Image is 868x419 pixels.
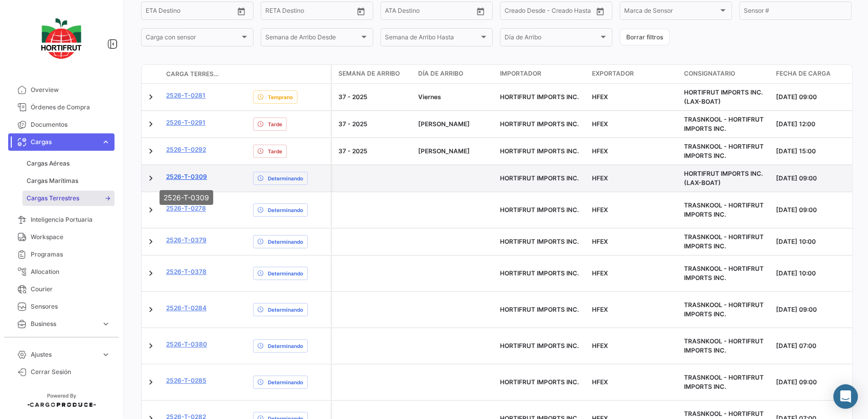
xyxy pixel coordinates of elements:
span: Día de Arribo [418,69,463,78]
span: Carga Terrestre # [166,69,219,79]
button: Borrar filtros [620,29,670,45]
span: Fecha de carga [776,69,831,78]
button: Open calendar [473,4,488,19]
a: 2526-T-0285 [166,376,207,385]
a: Cargas Marítimas [22,173,115,189]
a: Órdenes de Compra [8,99,115,116]
span: Documentos [31,120,110,129]
a: Cargas Terrestres [22,191,115,206]
a: 2526-T-0291 [166,118,205,127]
a: Expand/Collapse Row [146,268,156,278]
span: Cargas Marítimas [27,176,78,185]
datatable-header-cell: Carga Terrestre # [162,65,223,83]
span: [DATE] 09:00 [776,206,817,214]
a: Expand/Collapse Row [146,377,156,387]
a: Courier [8,281,115,298]
span: Determinando [268,306,303,314]
span: Business [31,319,97,329]
button: Open calendar [592,4,608,19]
a: Expand/Collapse Row [146,237,156,247]
span: HORTIFRUT IMPORTS INC. [500,238,579,245]
input: Desde [146,9,164,16]
span: Tarde [268,120,282,128]
a: Expand/Collapse Row [146,146,156,156]
span: Carga con sensor [146,35,240,42]
span: HORTIFRUT IMPORTS INC. [500,378,579,386]
span: TRASNKOOL - HORTIFRUT IMPORTS INC. [684,265,764,282]
span: HORTIFRUT IMPORTS INC. [500,120,579,128]
span: Determinando [268,378,303,386]
span: Workspace [31,232,110,242]
button: Open calendar [353,4,369,19]
a: Programas [8,246,115,263]
span: Importador [500,69,541,78]
span: TRASNKOOL - HORTIFRUT IMPORTS INC. [684,337,764,354]
input: Desde [265,9,284,16]
span: expand_more [101,319,110,329]
datatable-header-cell: Fecha de carga [772,65,864,83]
span: HFEX [592,206,608,214]
span: HORTIFRUT IMPORTS INC. (LAX-BOAT) [684,170,763,187]
a: Expand/Collapse Row [146,205,156,215]
span: [DATE] 09:00 [776,306,817,313]
input: Hasta [291,9,333,16]
span: HORTIFRUT IMPORTS INC. [500,174,579,182]
span: [DATE] 15:00 [776,147,816,155]
span: Exportador [592,69,634,78]
span: TRASNKOOL - HORTIFRUT IMPORTS INC. [684,301,764,318]
span: HORTIFRUT IMPORTS INC. (LAX-BOAT) [684,88,763,105]
datatable-header-cell: Consignatario [680,65,772,83]
a: 2526-T-0292 [166,145,206,154]
span: TRASNKOOL - HORTIFRUT IMPORTS INC. [684,201,764,218]
div: [PERSON_NAME] [418,120,492,129]
div: 37 - 2025 [338,147,410,156]
span: [DATE] 09:00 [776,93,817,101]
datatable-header-cell: Semana de Arribo [332,65,414,83]
a: Expand/Collapse Row [146,92,156,102]
span: Determinando [268,238,303,246]
span: Temprano [268,93,293,101]
span: HFEX [592,269,608,277]
span: Cargas Terrestres [27,194,79,203]
span: Consignatario [684,69,735,78]
a: Expand/Collapse Row [146,341,156,351]
span: TRASNKOOL - HORTIFRUT IMPORTS INC. [684,143,764,159]
span: [DATE] 09:00 [776,378,817,386]
span: Marca de Sensor [624,9,718,16]
span: Determinando [268,269,303,277]
span: Semana de Arribo [338,69,400,78]
span: HORTIFRUT IMPORTS INC. [500,306,579,313]
img: logo-hortifrut.svg [36,12,87,65]
span: TRASNKOOL - HORTIFRUT IMPORTS INC. [684,233,764,250]
a: Allocation [8,263,115,281]
a: Documentos [8,116,115,133]
span: Tarde [268,147,282,155]
a: Workspace [8,228,115,246]
span: Determinando [268,206,303,214]
a: 2526-T-0378 [166,267,207,276]
span: HFEX [592,342,608,350]
datatable-header-cell: Póliza [223,70,249,78]
span: Ajustes [31,350,97,359]
span: Programas [31,250,110,259]
span: Courier [31,285,110,294]
span: Allocation [31,267,110,276]
span: expand_more [101,137,110,147]
span: [DATE] 10:00 [776,269,816,277]
div: Viernes [418,92,492,102]
input: ATA Desde [385,9,416,16]
span: HFEX [592,120,608,128]
a: Expand/Collapse Row [146,119,156,129]
span: HORTIFRUT IMPORTS INC. [500,342,579,350]
a: 2526-T-0379 [166,236,207,245]
span: HORTIFRUT IMPORTS INC. [500,93,579,101]
datatable-header-cell: Importador [496,65,588,83]
span: HFEX [592,238,608,245]
span: Día de Arribo [505,35,599,42]
div: Abrir Intercom Messenger [833,384,858,409]
datatable-header-cell: Exportador [588,65,680,83]
span: HFEX [592,378,608,386]
span: HORTIFRUT IMPORTS INC. [500,269,579,277]
a: Cargas Aéreas [22,156,115,171]
span: Determinando [268,342,303,350]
